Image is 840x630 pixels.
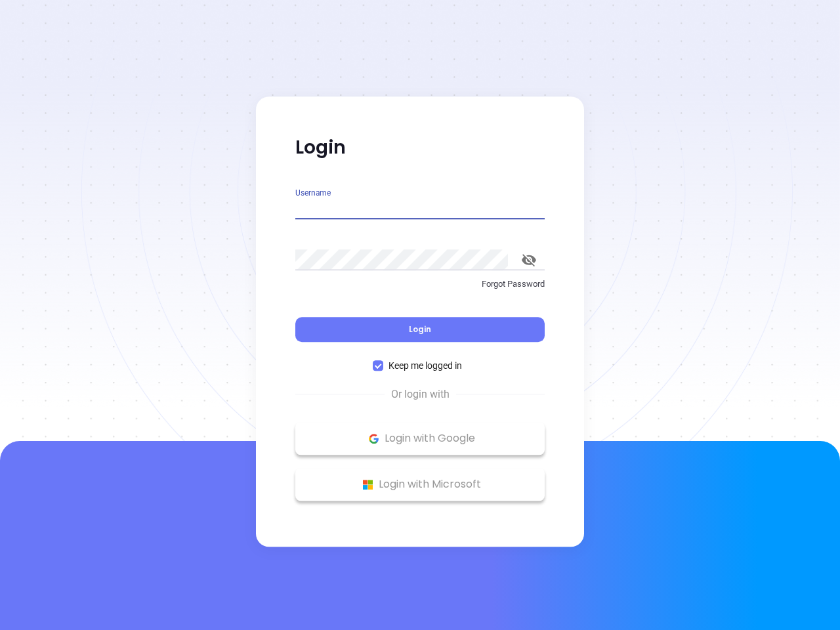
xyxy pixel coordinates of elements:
[295,189,331,197] label: Username
[295,468,545,501] button: Microsoft Logo Login with Microsoft
[302,474,538,494] p: Login with Microsoft
[360,476,376,493] img: Microsoft Logo
[409,324,431,335] span: Login
[295,136,545,159] p: Login
[302,429,538,448] p: Login with Google
[295,278,545,291] p: Forgot Password
[295,317,545,342] button: Login
[513,244,545,276] button: toggle password visibility
[383,358,467,373] span: Keep me logged in
[295,422,545,455] button: Google Logo Login with Google
[295,278,545,301] a: Forgot Password
[366,430,382,447] img: Google Logo
[385,387,456,402] span: Or login with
